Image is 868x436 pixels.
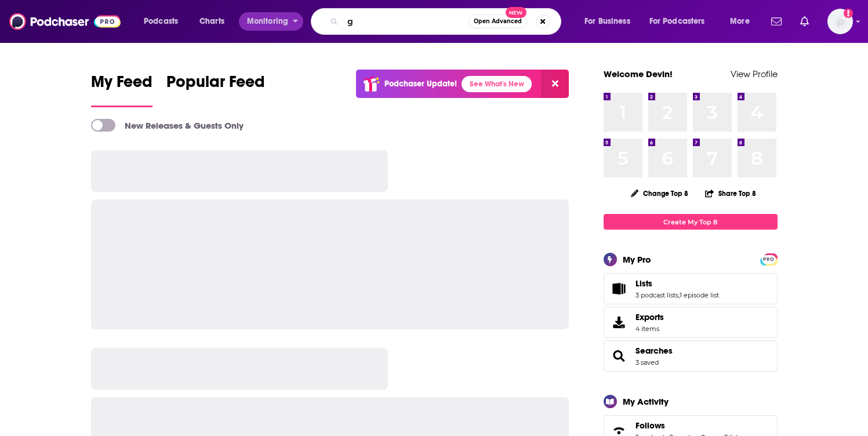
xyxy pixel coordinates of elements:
span: 4 items [635,325,664,333]
span: Follows [635,420,665,431]
div: Search podcasts, credits, & more... [322,8,572,35]
a: My Feed [91,72,152,107]
button: open menu [642,12,722,31]
a: Create My Top 8 [604,214,778,230]
button: Share Top 8 [704,182,757,205]
button: open menu [722,12,764,31]
button: open menu [576,12,645,31]
span: Monitoring [247,13,288,30]
a: 3 saved [635,358,659,366]
div: My Pro [623,254,651,265]
span: My Feed [91,72,152,99]
span: Exports [635,312,664,322]
a: Lists [608,281,631,297]
svg: Add a profile image [844,9,853,18]
span: Logged in as sschroeder [827,9,853,34]
span: Charts [199,13,224,30]
a: Show notifications dropdown [767,12,786,31]
span: Popular Feed [166,72,265,99]
p: Podchaser Update! [384,79,457,89]
button: Show profile menu [827,9,853,34]
a: See What's New [462,76,532,92]
button: open menu [239,12,303,31]
a: Charts [192,12,231,31]
span: Searches [604,340,778,372]
a: Lists [635,278,719,289]
a: Searches [608,348,631,364]
a: Welcome Devin! [604,68,673,79]
span: For Podcasters [649,13,705,30]
button: Change Top 8 [624,186,696,201]
span: Lists [604,273,778,304]
div: My Activity [623,396,669,407]
span: Open Advanced [474,19,522,24]
span: Podcasts [144,13,178,30]
span: Lists [635,278,652,289]
span: Exports [608,314,631,330]
img: User Profile [827,9,853,34]
a: View Profile [731,68,778,79]
a: Show notifications dropdown [796,12,813,31]
input: Search podcasts, credits, & more... [343,12,468,31]
img: Podchaser - Follow, Share and Rate Podcasts [9,10,121,32]
a: Exports [604,307,778,338]
a: Searches [635,346,673,356]
a: New Releases & Guests Only [91,119,244,132]
span: New [506,7,526,18]
span: , [678,291,680,299]
a: Follows [635,420,741,431]
span: For Business [584,13,630,30]
a: PRO [762,255,776,263]
span: More [730,13,750,30]
a: 1 episode list [680,291,719,299]
button: Open AdvancedNew [468,14,527,28]
button: open menu [136,12,193,31]
span: PRO [762,255,776,264]
a: Popular Feed [166,72,265,107]
a: 3 podcast lists [635,291,678,299]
